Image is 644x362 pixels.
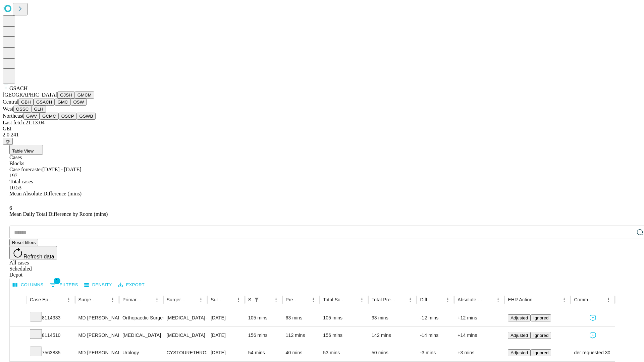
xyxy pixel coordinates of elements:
button: Sort [533,295,542,304]
span: GSACH [9,85,28,91]
div: +14 mins [458,327,501,344]
div: 112 mins [286,327,317,344]
div: -3 mins [420,344,451,361]
div: -14 mins [420,327,451,344]
button: Expand [13,330,23,342]
button: Sort [187,295,196,304]
span: Ignored [533,333,548,338]
span: Central [3,99,18,105]
span: Mean Daily Total Difference by Room (mins) [9,211,108,217]
div: 156 mins [323,327,365,344]
button: GJSH [57,92,75,99]
div: 156 mins [248,327,279,344]
div: Predicted In Room Duration [286,297,299,302]
button: Export [116,280,146,290]
button: Adjusted [508,349,531,356]
span: Adjusted [511,315,528,320]
div: Scheduled In Room Duration [248,297,251,302]
div: 105 mins [248,309,279,326]
span: 197 [9,173,17,178]
div: [DATE] [211,344,241,361]
div: Urology [122,344,160,361]
button: GSACH [34,99,55,106]
span: Northeast [3,113,23,119]
div: MD [PERSON_NAME] R Md [78,344,116,361]
div: [DATE] [211,309,241,326]
div: Surgeon Name [78,297,98,302]
div: 40 mins [286,344,317,361]
button: Menu [108,295,117,304]
span: Table View [12,148,34,154]
div: 8114510 [30,327,72,344]
button: GBH [18,99,34,106]
button: Menu [443,295,452,304]
button: Refresh data [9,246,57,259]
button: Sort [99,295,108,304]
div: [MEDICAL_DATA] [122,327,160,344]
div: +12 mins [458,309,501,326]
div: 8114333 [30,309,72,326]
button: Menu [559,295,569,304]
span: @ [5,139,10,144]
div: Total Predicted Duration [372,297,396,302]
button: Sort [299,295,309,304]
span: [GEOGRAPHIC_DATA] [3,92,57,98]
button: GCMC [40,113,59,120]
button: Menu [196,295,206,304]
span: provider requested 30 mins [563,344,622,361]
span: [DATE] - [DATE] [42,167,81,172]
div: Total Scheduled Duration [323,297,347,302]
span: 6 [9,205,12,211]
span: Total cases [9,179,33,184]
button: Sort [55,295,64,304]
button: Density [83,280,114,290]
div: MD [PERSON_NAME] Md [78,327,116,344]
button: GWV [23,113,40,120]
button: Sort [348,295,357,304]
div: GEI [3,126,641,132]
button: GMC [55,99,70,106]
div: 63 mins [286,309,317,326]
button: Ignored [531,349,551,356]
div: Difference [420,297,433,302]
button: Sort [396,295,406,304]
div: Case Epic Id [30,297,54,302]
button: OSSC [13,106,32,113]
button: Expand [13,347,23,359]
span: Ignored [533,350,548,355]
button: Sort [262,295,271,304]
span: Ignored [533,315,548,320]
button: Sort [594,295,604,304]
div: 142 mins [372,327,414,344]
div: 2.0.241 [3,132,641,138]
div: provider requested 30 mins [574,344,611,361]
button: Adjusted [508,332,531,339]
span: Case forecaster [9,167,42,172]
div: 53 mins [323,344,365,361]
button: Adjusted [508,314,531,321]
span: Refresh data [23,254,54,259]
div: 105 mins [323,309,365,326]
div: MD [PERSON_NAME] Jr [PERSON_NAME] C Md [78,309,116,326]
span: West [3,106,13,112]
button: Ignored [531,314,551,321]
button: Expand [13,312,23,324]
div: EHR Action [508,297,532,302]
div: 50 mins [372,344,414,361]
div: Orthopaedic Surgery [122,309,160,326]
button: Sort [143,295,152,304]
button: Menu [152,295,162,304]
button: Show filters [48,280,80,290]
span: Adjusted [511,350,528,355]
span: 1 [54,278,60,284]
button: Reset filters [9,239,38,246]
button: Menu [234,295,243,304]
button: Menu [604,295,613,304]
button: OSCP [59,113,77,120]
span: Reset filters [12,240,36,245]
div: 7563835 [30,344,72,361]
div: [MEDICAL_DATA] SKIN AND [MEDICAL_DATA] [167,309,204,326]
button: Menu [271,295,281,304]
button: Menu [64,295,73,304]
span: Adjusted [511,333,528,338]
